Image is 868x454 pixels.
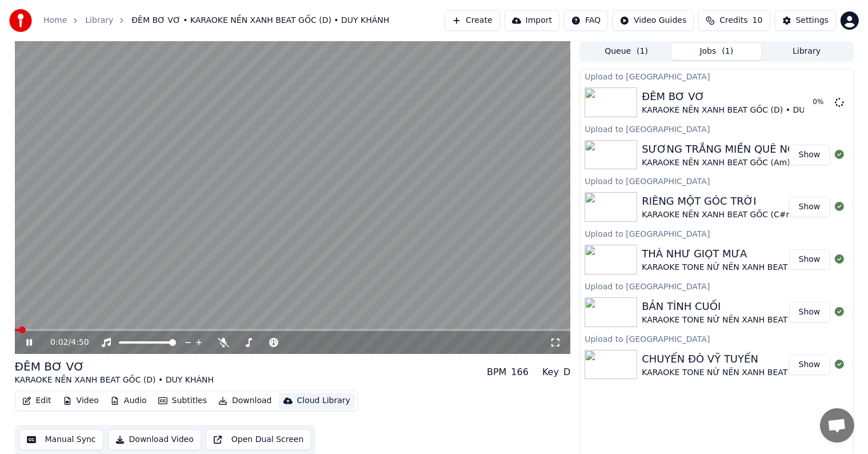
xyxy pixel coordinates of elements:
[580,279,853,293] div: Upload to [GEOGRAPHIC_DATA]
[85,15,113,26] a: Library
[642,89,841,105] div: ĐÊM BƠ VƠ
[613,10,694,31] button: Video Guides
[642,141,848,157] div: SƯƠNG TRẮNG MIỀN QUÊ NGOẠI
[43,15,389,26] nav: breadcrumb
[58,393,103,409] button: Video
[18,393,56,409] button: Edit
[580,69,853,83] div: Upload to [GEOGRAPHIC_DATA]
[108,429,201,450] button: Download Video
[789,302,830,322] button: Show
[789,197,830,217] button: Show
[581,43,671,60] button: Queue
[789,249,830,270] button: Show
[71,337,89,348] span: 4:50
[106,393,151,409] button: Audio
[487,365,506,379] div: BPM
[642,105,841,116] div: KARAOKE NỀN XANH BEAT GỐC (D) • DUY KHÁNH
[642,209,855,221] div: KARAOKE NỀN XANH BEAT GỐC (C#m) • TUẤN NGỌC
[642,157,848,169] div: KARAOKE NỀN XANH BEAT GỐC (Am) • DUY KHÁNH
[789,355,830,375] button: Show
[511,365,529,379] div: 166
[564,10,608,31] button: FAQ
[813,98,830,107] div: 0 %
[580,122,853,136] div: Upload to [GEOGRAPHIC_DATA]
[214,393,277,409] button: Download
[19,429,103,450] button: Manual Sync
[297,395,350,407] div: Cloud Library
[671,43,762,60] button: Jobs
[131,15,389,26] span: ĐÊM BƠ VƠ • KARAOKE NỀN XANH BEAT GỐC (D) • DUY KHÁNH
[753,15,763,26] span: 10
[796,15,829,26] div: Settings
[563,365,570,379] div: D
[580,174,853,188] div: Upload to [GEOGRAPHIC_DATA]
[505,10,559,31] button: Import
[15,359,214,375] div: ĐÊM BƠ VƠ
[719,15,747,26] span: Credits
[445,10,500,31] button: Create
[50,337,68,348] span: 0:02
[43,15,67,26] a: Home
[542,365,559,379] div: Key
[9,9,32,32] img: youka
[722,46,733,57] span: ( 1 )
[50,337,78,348] div: /
[642,193,855,209] div: RIÊNG MỘT GÓC TRỜI
[789,145,830,165] button: Show
[698,10,770,31] button: Credits10
[580,332,853,345] div: Upload to [GEOGRAPHIC_DATA]
[637,46,648,57] span: ( 1 )
[775,10,836,31] button: Settings
[580,226,853,240] div: Upload to [GEOGRAPHIC_DATA]
[820,408,854,443] div: Open chat
[206,429,311,450] button: Open Dual Screen
[762,43,852,60] button: Library
[15,375,214,386] div: KARAOKE NỀN XANH BEAT GỐC (D) • DUY KHÁNH
[154,393,211,409] button: Subtitles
